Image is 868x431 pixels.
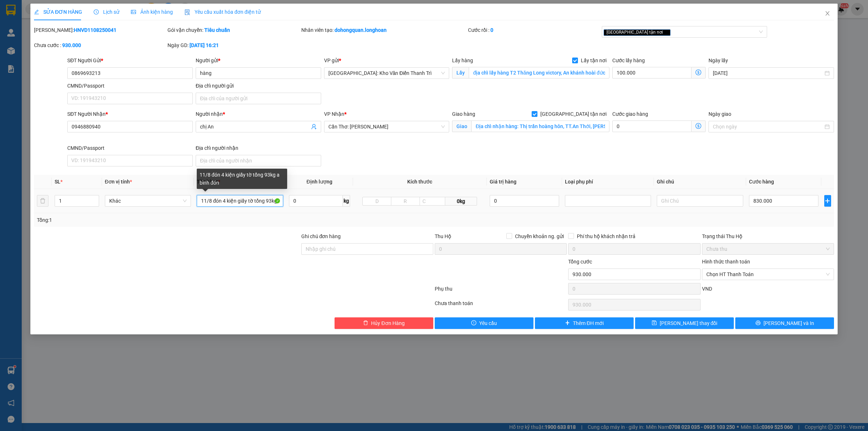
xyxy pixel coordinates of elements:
[825,10,830,16] span: close
[20,16,38,22] strong: CSKH:
[324,111,344,117] span: VP Nhận
[445,197,477,206] span: 0kg
[652,320,657,326] span: save
[709,111,731,117] label: Ngày giao
[635,317,734,329] button: save[PERSON_NAME] thay đổi
[204,27,230,33] b: Tiêu chuẩn
[197,169,287,189] div: 11/8 đón 4 kiện giấy tờ tổng 93kg a bình đón
[654,175,746,189] th: Ghi chú
[713,123,823,131] input: Ngày giao
[695,69,701,75] span: dollar-circle
[452,111,475,117] span: Giao hàng
[197,195,283,207] input: VD: Bàn, Ghế
[565,320,570,326] span: plus
[604,29,671,36] span: [GEOGRAPHIC_DATA] tận nơi
[196,56,321,64] div: Người gửi
[3,50,45,56] span: 11:42:08 [DATE]
[55,179,60,185] span: SL
[196,144,321,152] div: Địa chỉ người nhận
[63,16,133,29] span: CÔNG TY TNHH CHUYỂN PHÁT NHANH BẢO AN
[335,317,433,329] button: deleteHủy Đơn Hàng
[468,26,600,34] div: Cước rồi :
[62,42,81,48] b: 930.000
[301,243,433,255] input: Ghi chú đơn hàng
[452,67,469,79] span: Lấy
[490,27,493,33] b: 0
[562,175,654,189] th: Loại phụ phí
[702,232,834,240] div: Trạng thái Thu Hộ
[763,319,814,327] span: [PERSON_NAME] và In
[568,259,592,265] span: Tổng cước
[756,320,761,326] span: printer
[574,232,638,240] span: Phí thu hộ khách nhận trả
[471,121,609,132] input: Giao tận nơi
[535,317,634,329] button: plusThêm ĐH mới
[452,121,471,132] span: Giao
[307,179,332,185] span: Định lượng
[37,195,48,207] button: delete
[328,68,445,79] span: Hà Nội: Kho Văn Điển Thanh Trì
[94,9,119,15] span: Lịch sử
[105,179,132,185] span: Đơn vị tính
[34,9,39,14] span: edit
[167,26,299,34] div: Gói vận chuyển:
[702,259,750,265] label: Hình thức thanh toán
[735,317,834,329] button: printer[PERSON_NAME] và In
[74,27,116,33] b: HNVD1108250041
[407,179,432,185] span: Kích thước
[817,4,838,24] button: Close
[702,286,712,292] span: VND
[612,58,645,63] label: Cước lấy hàng
[3,16,55,28] span: [PHONE_NUMBER]
[34,9,82,15] span: SỬA ĐƠN HÀNG
[512,232,567,240] span: Chuyển khoản ng. gửi
[824,195,831,207] button: plus
[94,9,99,14] span: clock-circle
[363,320,368,326] span: delete
[709,58,728,63] label: Ngày lấy
[109,195,187,206] span: Khác
[3,39,111,48] span: Mã đơn: HNVD1208250017
[196,93,321,104] input: Địa chỉ của người gửi
[34,41,166,49] div: Chưa cước :
[362,197,391,206] input: D
[573,319,604,327] span: Thêm ĐH mới
[311,124,317,130] span: user-add
[660,319,718,327] span: [PERSON_NAME] thay đổi
[434,299,567,312] div: Chưa thanh toán
[328,121,445,132] span: Cần Thơ: Kho Ninh Kiều
[479,319,497,327] span: Yêu cầu
[578,56,609,64] span: Lấy tận nơi
[301,233,341,239] label: Ghi chú đơn hàng
[190,42,219,48] b: [DATE] 16:21
[612,67,692,79] input: Cước lấy hàng
[452,58,473,63] span: Lấy hàng
[67,56,193,64] div: SĐT Người Gửi
[471,320,476,326] span: exclamation-circle
[196,82,321,90] div: Địa chỉ người gửi
[48,3,143,13] strong: PHIẾU DÁN LÊN HÀNG
[435,317,533,329] button: exclamation-circleYêu cầu
[391,197,420,206] input: R
[131,9,173,15] span: Ảnh kiện hàng
[695,123,701,129] span: dollar-circle
[537,110,609,118] span: [GEOGRAPHIC_DATA] tận nơi
[131,9,136,14] span: picture
[196,110,321,118] div: Người nhận
[490,179,516,185] span: Giá trị hàng
[67,110,193,118] div: SĐT Người Nhận
[434,285,567,297] div: Phụ thu
[184,9,261,15] span: Yêu cầu xuất hóa đơn điện tử
[301,26,467,34] div: Nhân viên tạo:
[371,319,404,327] span: Hủy Đơn Hàng
[612,121,692,132] input: Cước giao hàng
[664,30,668,34] span: close
[706,244,830,254] span: Chưa thu
[324,56,450,64] div: VP gửi
[196,155,321,166] input: Địa chỉ của người nhận
[749,179,774,185] span: Cước hàng
[612,111,648,117] label: Cước giao hàng
[335,27,387,33] b: dohongquan.longhoan
[343,195,350,207] span: kg
[34,26,166,34] div: [PERSON_NAME]:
